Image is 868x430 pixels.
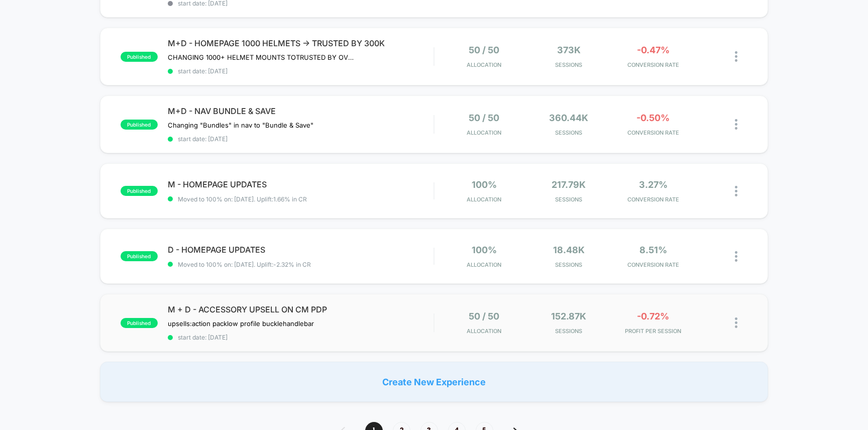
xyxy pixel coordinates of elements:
[551,311,586,321] span: 152.87k
[613,328,693,335] span: PROFIT PER SESSION
[467,261,501,268] span: Allocation
[529,261,608,268] span: Sessions
[469,113,499,123] span: 50 / 50
[100,362,769,402] div: Create New Experience
[469,45,499,55] span: 50 / 50
[168,67,434,75] span: start date: [DATE]
[639,179,668,190] span: 3.27%
[168,319,314,328] span: upsells:action packlow profile bucklehandlebar
[467,129,501,136] span: Allocation
[168,106,434,116] span: M+D - NAV BUNDLE & SAVE
[472,245,497,255] span: 100%
[613,61,693,68] span: CONVERSION RATE
[168,304,434,314] span: M + D - ACCESSORY UPSELL ON CM PDP
[613,261,693,268] span: CONVERSION RATE
[637,45,670,55] span: -0.47%
[735,119,737,130] img: close
[613,196,693,203] span: CONVERSION RATE
[121,251,158,261] span: published
[472,179,497,190] span: 100%
[467,328,501,335] span: Allocation
[168,135,434,143] span: start date: [DATE]
[168,245,434,255] span: D - HOMEPAGE UPDATES
[735,186,737,196] img: close
[639,245,667,255] span: 8.51%
[168,121,313,129] span: Changing "Bundles" in nav to "Bundle & Save"
[613,129,693,136] span: CONVERSION RATE
[735,251,737,262] img: close
[529,328,608,335] span: Sessions
[168,53,354,61] span: CHANGING 1000+ HELMET MOUNTS TOTRUSTED BY OVER 300,000 RIDERS ON HOMEPAGE DESKTOP AND MOBILE
[168,334,434,341] span: start date: [DATE]
[552,179,586,190] span: 217.79k
[549,113,588,123] span: 360.44k
[467,196,501,203] span: Allocation
[168,179,434,189] span: M - HOMEPAGE UPDATES
[529,196,608,203] span: Sessions
[469,311,499,321] span: 50 / 50
[637,311,669,321] span: -0.72%
[467,61,501,68] span: Allocation
[636,113,670,123] span: -0.50%
[178,261,311,268] span: Moved to 100% on: [DATE] . Uplift: -2.32% in CR
[529,61,608,68] span: Sessions
[121,52,158,62] span: published
[178,195,307,203] span: Moved to 100% on: [DATE] . Uplift: 1.66% in CR
[168,38,434,48] span: M+D - HOMEPAGE 1000 HELMETS -> TRUSTED BY 300K
[121,120,158,130] span: published
[735,317,737,328] img: close
[121,186,158,196] span: published
[557,45,581,55] span: 373k
[121,318,158,328] span: published
[553,245,585,255] span: 18.48k
[735,51,737,62] img: close
[529,129,608,136] span: Sessions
